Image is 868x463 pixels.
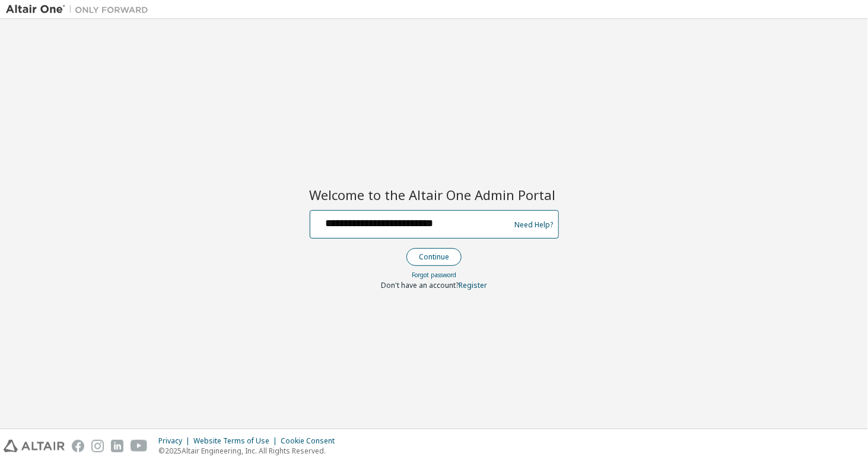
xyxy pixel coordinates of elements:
[406,248,462,266] button: Continue
[158,436,193,446] div: Privacy
[6,4,154,15] img: Altair One
[4,440,65,452] img: altair_logo.svg
[111,440,123,452] img: linkedin.svg
[91,440,104,452] img: instagram.svg
[131,440,148,452] img: youtube.svg
[72,440,84,452] img: facebook.svg
[515,224,554,225] a: Need Help?
[193,436,281,446] div: Website Terms of Use
[158,446,342,456] p: © 2025 Altair Engineering, Inc. All Rights Reserved.
[281,436,342,446] div: Cookie Consent
[412,271,456,279] a: Forgot password
[310,186,559,203] h2: Welcome to the Altair One Admin Portal
[459,280,487,290] a: Register
[381,280,459,290] span: Don't have an account?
